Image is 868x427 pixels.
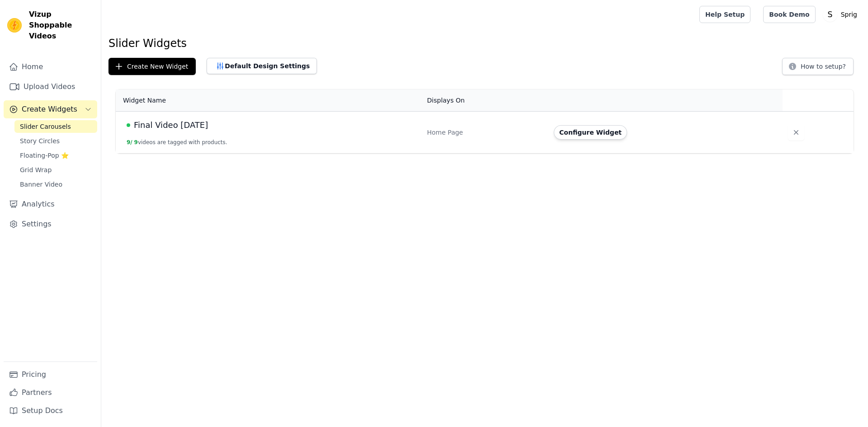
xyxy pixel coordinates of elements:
[4,366,97,384] a: Pricing
[22,104,77,115] span: Create Widgets
[782,58,854,75] button: How to setup?
[20,165,52,174] span: Grid Wrap
[4,100,97,118] button: Create Widgets
[20,180,62,189] span: Banner Video
[20,151,69,160] span: Floating-Pop ⭐
[14,178,97,191] a: Banner Video
[134,139,138,145] span: 9
[4,195,97,213] a: Analytics
[116,89,422,112] th: Widget Name
[14,149,97,162] a: Floating-Pop ⭐
[699,6,750,23] a: Help Setup
[14,120,97,133] a: Slider Carousels
[4,384,97,402] a: Partners
[422,89,549,112] th: Displays On
[782,64,854,73] a: How to setup?
[127,123,130,127] span: Live Published
[4,58,97,76] a: Home
[207,58,317,74] button: Default Design Settings
[20,122,71,131] span: Slider Carousels
[554,125,627,140] button: Configure Widget
[127,139,227,146] button: 9/ 9videos are tagged with products.
[837,6,861,23] p: Sprig
[134,119,208,131] span: Final Video [DATE]
[14,164,97,176] a: Grid Wrap
[127,139,132,145] span: 9 /
[823,6,861,23] button: S Sprig
[788,124,804,141] button: Delete widget
[427,128,543,137] div: Home Page
[14,135,97,147] a: Story Circles
[763,6,815,23] a: Book Demo
[20,136,60,145] span: Story Circles
[29,9,94,42] span: Vizup Shoppable Videos
[7,18,22,33] img: Vizup
[108,36,861,51] h1: Slider Widgets
[4,215,97,233] a: Settings
[827,10,832,19] text: S
[4,78,97,96] a: Upload Videos
[4,402,97,420] a: Setup Docs
[108,58,196,75] button: Create New Widget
